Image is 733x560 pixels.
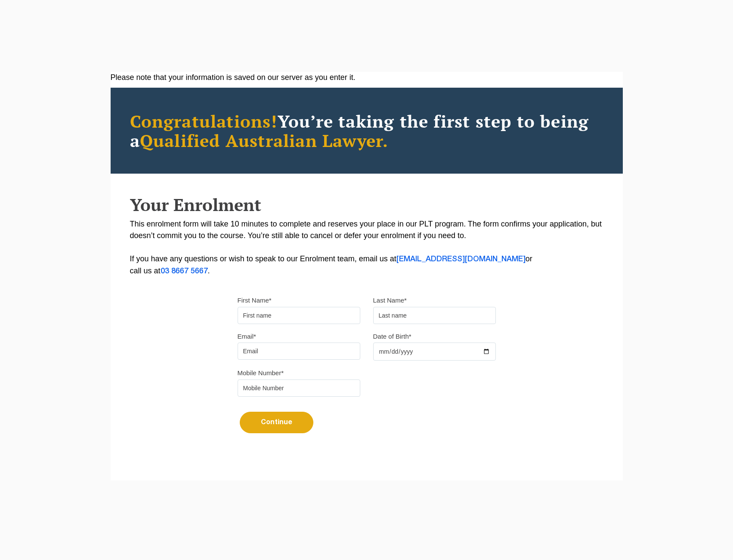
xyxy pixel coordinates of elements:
label: Last Name* [373,296,407,305]
input: Mobile Number [238,379,360,397]
h2: You’re taking the first step to being a [130,111,603,150]
input: First name [238,307,360,324]
button: Continue [240,412,313,433]
input: Last name [373,307,496,324]
span: Congratulations! [130,110,278,132]
a: 03 8667 5667 [161,268,208,275]
label: Mobile Number* [238,369,284,377]
input: Email [238,343,360,360]
a: [EMAIL_ADDRESS][DOMAIN_NAME] [396,256,526,263]
div: Please note that your information is saved on our server as you enter it. [111,72,623,83]
h2: Your Enrolment [130,195,603,214]
label: Email* [238,332,256,341]
p: This enrolment form will take 10 minutes to complete and reserves your place in our PLT program. ... [130,218,603,277]
label: Date of Birth* [373,332,411,341]
span: Qualified Australian Lawyer. [140,129,389,152]
label: First Name* [238,296,272,305]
